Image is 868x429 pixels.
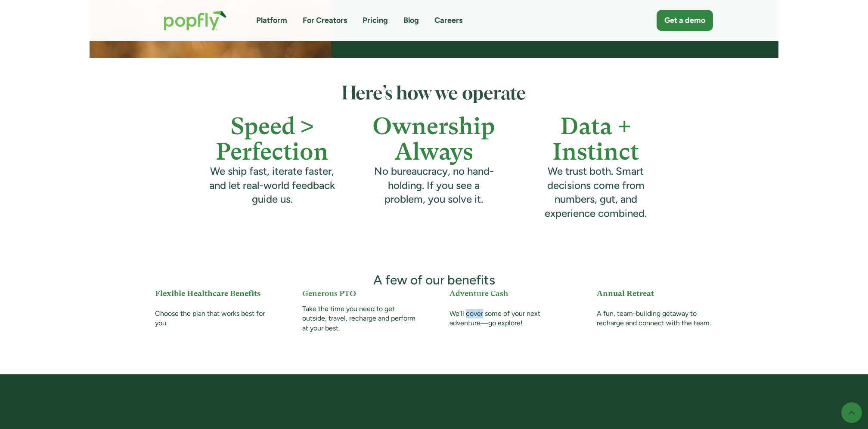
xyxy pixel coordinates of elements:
[207,164,338,206] h4: We ship fast, iterate faster, and let real-world feedback guide us.
[403,15,419,26] a: Blog
[657,10,713,31] a: Get a demo
[207,114,338,165] h4: Speed > Perfection
[256,15,287,26] a: Platform
[207,84,661,105] h2: Here’s how we operate
[434,15,462,26] a: Careers
[597,309,713,333] div: A fun, team-building getaway to recharge and connect with the team.
[369,114,499,165] h4: Ownership Always
[664,15,705,26] div: Get a demo
[369,164,499,206] h4: No bureaucracy, no hand-holding. If you see a problem, you solve it.
[373,272,495,288] h3: A few of our benefits
[449,309,566,333] div: We’ll cover some of your next adventure—go explore!
[302,304,418,333] div: Take the time you need to get outside, travel, recharge and perform at your best.
[155,2,236,39] a: home
[155,289,260,298] strong: Flexible Healthcare Benefits
[530,114,661,165] h4: Data + Instinct
[597,289,654,298] strong: Annual Retreat
[303,15,347,26] a: For Creators
[363,15,388,26] a: Pricing
[302,288,418,299] h5: Generous PTO
[155,309,271,333] div: Choose the plan that works best for you.
[449,288,566,303] h5: Adventure Cash
[530,164,661,220] h4: We trust both. Smart decisions come from numbers, gut, and experience combined.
